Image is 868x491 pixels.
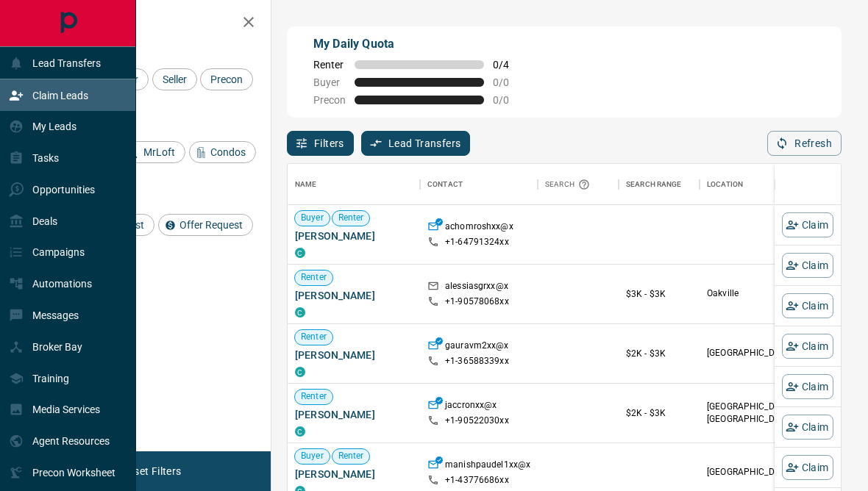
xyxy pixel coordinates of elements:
[626,164,682,205] div: Search Range
[295,212,330,224] span: Buyer
[288,164,420,205] div: Name
[707,401,825,426] p: [GEOGRAPHIC_DATA], [GEOGRAPHIC_DATA]
[445,355,509,368] p: +1- 36588339xx
[295,288,413,303] span: [PERSON_NAME]
[313,59,346,71] span: Renter
[619,164,700,205] div: Search Range
[205,146,251,158] span: Condos
[295,467,413,481] span: [PERSON_NAME]
[122,141,185,163] div: MrLoft
[295,390,332,403] span: Renter
[707,164,743,205] div: Location
[295,407,413,422] span: [PERSON_NAME]
[295,271,332,284] span: Renter
[782,212,833,237] button: Claim
[313,94,346,106] span: Precon
[138,146,180,158] span: MrLoft
[332,212,370,224] span: Renter
[313,35,525,53] p: My Daily Quota
[782,334,833,359] button: Claim
[626,406,692,420] p: $2K - $3K
[295,450,330,462] span: Buyer
[493,76,525,88] span: 0 / 0
[445,415,509,427] p: +1- 90522030xx
[47,15,256,32] h2: Filters
[313,76,346,88] span: Buyer
[707,287,825,300] p: Oakville
[707,466,825,479] p: [GEOGRAPHIC_DATA]
[445,399,497,415] p: jaccronxx@x
[445,280,508,295] p: alessiasgrxx@x
[445,236,509,248] p: +1- 64791324xx
[626,287,692,301] p: $3K - $3K
[295,229,413,243] span: [PERSON_NAME]
[782,415,833,440] button: Claim
[332,450,370,462] span: Renter
[189,141,256,163] div: Condos
[361,131,471,156] button: Lead Transfers
[445,221,513,236] p: achomroshxx@x
[295,367,305,377] div: condos.ca
[157,74,192,85] span: Seller
[767,131,842,156] button: Refresh
[700,164,832,205] div: Location
[152,68,197,90] div: Seller
[782,374,833,399] button: Claim
[420,164,538,205] div: Contact
[295,426,305,437] div: condos.ca
[174,219,248,231] span: Offer Request
[295,248,305,258] div: condos.ca
[295,331,332,343] span: Renter
[782,293,833,318] button: Claim
[295,164,317,205] div: Name
[782,455,833,480] button: Claim
[295,348,413,362] span: [PERSON_NAME]
[493,94,525,106] span: 0 / 0
[445,295,509,308] p: +1- 90578068xx
[205,74,248,85] span: Precon
[782,253,833,278] button: Claim
[112,459,191,484] button: Reset Filters
[445,459,530,474] p: manishpaudel1xx@x
[287,131,354,156] button: Filters
[445,474,509,487] p: +1- 43776686xx
[427,164,463,205] div: Contact
[545,164,594,205] div: Search
[707,347,825,359] p: [GEOGRAPHIC_DATA]
[493,59,525,71] span: 0 / 4
[626,347,692,360] p: $2K - $3K
[295,307,305,318] div: condos.ca
[200,68,253,90] div: Precon
[158,214,253,236] div: Offer Request
[445,340,509,355] p: gauravm2xx@x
